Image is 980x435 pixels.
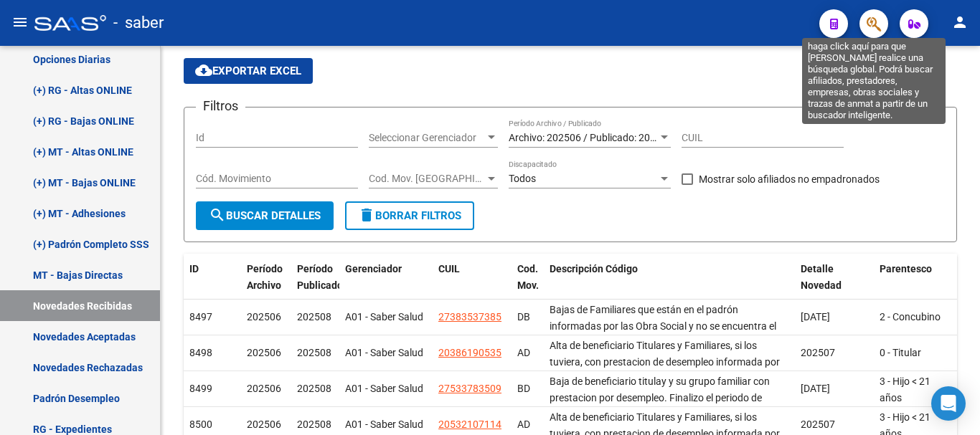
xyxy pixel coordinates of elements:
span: Seleccionar Gerenciador [369,132,485,144]
span: [DATE] [801,311,830,322]
span: Cod. Mov. [GEOGRAPHIC_DATA] [369,173,485,185]
span: 202508 [297,347,331,358]
mat-icon: person [951,14,969,31]
span: Descripción Código [550,263,638,274]
mat-icon: cloud_download [195,62,212,79]
span: 20386190535 [438,347,501,358]
button: Borrar Filtros [345,201,474,230]
datatable-header-cell: Descripción Código [544,254,795,317]
span: 0 - Titular [880,347,921,358]
span: CUIL [438,263,460,274]
span: 202508 [297,383,331,394]
span: AD [517,419,530,430]
span: 202506 [247,383,281,394]
span: Detalle Novedad [801,263,842,291]
span: Bajas de Familiares que están en el padrón informadas por las Obra Social y no se encuentra el Ti... [550,304,786,381]
span: AD [517,347,530,358]
datatable-header-cell: Período Publicado [291,254,339,317]
span: 3 - Hijo < 21 años [880,376,930,403]
span: 27383537385 [438,311,501,322]
datatable-header-cell: Cod. Mov. [512,254,544,317]
span: - saber [113,7,164,39]
span: Todos [509,173,536,184]
span: Exportar EXCEL [195,64,301,77]
div: Open Intercom Messenger [931,386,966,421]
datatable-header-cell: Gerenciador [339,254,433,317]
span: Mostrar solo afiliados no empadronados [699,171,880,188]
span: A01 - Saber Salud [345,383,423,394]
span: 8500 [189,419,212,430]
span: Parentesco [880,263,932,274]
span: Período Publicado [297,263,343,291]
span: 202508 [297,311,331,322]
span: 20532107114 [438,419,501,430]
datatable-header-cell: Detalle Novedad [795,254,874,317]
span: 202506 [247,311,281,322]
button: Buscar Detalles [196,201,334,230]
span: BD [517,383,530,394]
span: A01 - Saber Salud [345,347,423,358]
datatable-header-cell: CUIL [433,254,512,317]
span: 202506 [247,419,281,430]
span: Archivo: 202506 / Publicado: 202508 [509,132,673,143]
span: A01 - Saber Salud [345,419,423,430]
span: 8498 [189,347,212,358]
datatable-header-cell: Período Archivo [241,254,291,317]
span: 8497 [189,311,212,322]
span: Período Archivo [247,263,283,291]
button: Exportar EXCEL [184,58,313,84]
h3: Filtros [196,96,245,116]
span: Alta de beneficiario Titulares y Familiares, si los tuviera, con prestacion de desempleo informad... [550,340,780,416]
datatable-header-cell: ID [184,254,241,317]
span: 2 - Concubino [880,311,941,322]
span: 202507 [801,419,835,430]
mat-icon: search [209,206,226,224]
span: DB [517,311,530,322]
span: A01 - Saber Salud [345,311,423,322]
span: Cod. Mov. [517,263,539,291]
span: Gerenciador [345,263,402,274]
span: ID [189,263,199,274]
span: 202508 [297,419,331,430]
span: [DATE] [801,383,830,394]
mat-icon: menu [11,14,29,31]
span: 202507 [801,347,835,358]
span: 202506 [247,347,281,358]
mat-icon: delete [358,206,375,224]
span: 27533783509 [438,383,501,394]
span: Borrar Filtros [358,209,461,222]
datatable-header-cell: Parentesco [874,254,953,317]
span: 8499 [189,383,212,394]
span: Buscar Detalles [209,209,321,222]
